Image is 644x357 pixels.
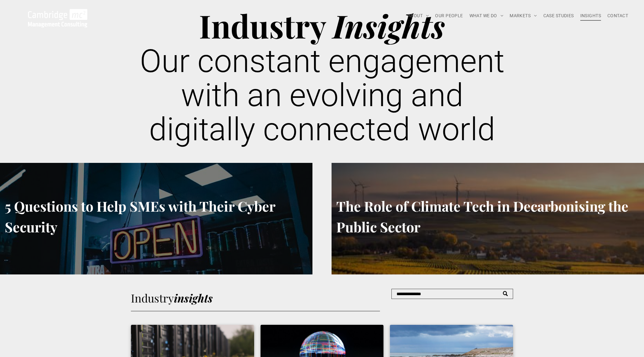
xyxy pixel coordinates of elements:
[5,196,308,237] a: 5 Questions to Help SMEs with Their Cyber Security
[140,42,504,148] span: Our constant engagement with an evolving and digitally connected world
[506,11,540,21] a: MARKETS
[131,290,174,305] span: Industry
[174,290,213,305] span: insights
[432,11,466,21] a: OUR PEOPLE
[466,11,507,21] a: WHAT WE DO
[28,10,87,17] a: Your Business Transformed | Cambridge Management Consulting
[28,9,87,27] img: Go to Homepage
[391,289,513,299] input: Search
[604,11,631,21] a: CONTACT
[540,11,577,21] a: CASE STUDIES
[336,196,639,237] a: The Role of Climate Tech in Decarbonising the Public Sector
[404,11,432,21] a: ABOUT
[577,11,604,21] a: INSIGHTS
